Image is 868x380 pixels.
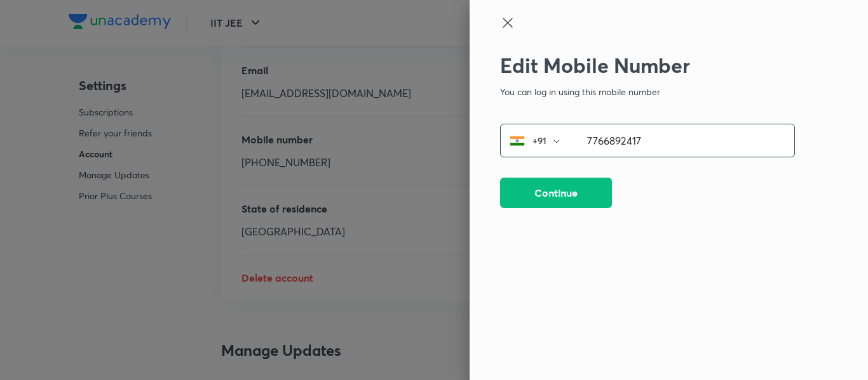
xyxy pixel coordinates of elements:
[500,178,612,208] button: Continue
[572,124,794,157] input: Mobile Number
[525,134,552,147] p: +91
[500,53,795,77] h2: Edit Mobile Number
[510,133,525,148] img: India
[500,85,795,98] p: You can log in using this mobile number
